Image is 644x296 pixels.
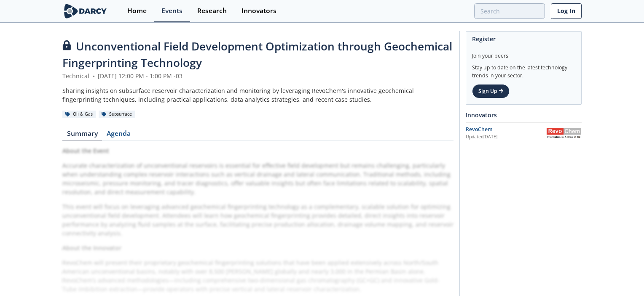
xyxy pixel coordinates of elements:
[466,134,546,140] div: Updated [DATE]
[161,8,182,14] div: Events
[127,8,147,14] div: Home
[466,108,582,122] div: Innovators
[472,84,510,98] a: Sign Up
[62,39,452,70] span: Unconventional Field Development Optimization through Geochemical Fingerprinting Technology
[197,8,227,14] div: Research
[466,126,582,140] a: RevoChem Updated[DATE] RevoChem
[62,130,102,140] a: Summary
[102,130,135,140] a: Agenda
[62,4,108,18] img: logo-wide.svg
[472,46,575,60] div: Join your peers
[546,128,582,138] img: RevoChem
[62,71,453,80] div: Technical [DATE] 12:00 PM - 1:00 PM -03
[466,126,546,133] div: RevoChem
[99,111,135,118] div: Subsurface
[551,3,582,19] a: Log In
[62,111,96,118] div: Oil & Gas
[241,8,276,14] div: Innovators
[474,3,545,19] input: Advanced Search
[62,86,453,104] div: Sharing insights on subsurface reservoir characterization and monitoring by leveraging RevoChem's...
[472,32,575,46] div: Register
[472,60,575,79] div: Stay up to date on the latest technology trends in your sector.
[91,72,96,80] span: •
